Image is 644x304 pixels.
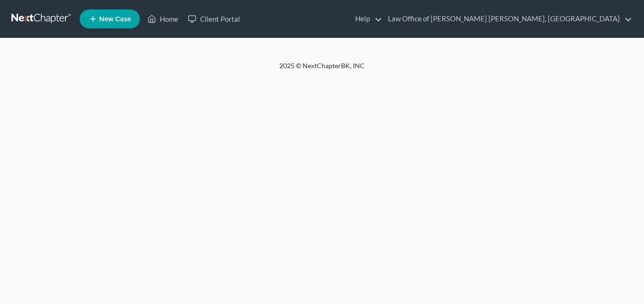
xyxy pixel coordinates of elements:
[143,10,183,27] a: Home
[183,10,245,27] a: Client Portal
[383,10,632,27] a: Law Office of [PERSON_NAME] [PERSON_NAME], [GEOGRAPHIC_DATA]
[52,61,592,78] div: 2025 © NextChapterBK, INC
[80,9,140,28] new-legal-case-button: New Case
[350,10,382,27] a: Help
